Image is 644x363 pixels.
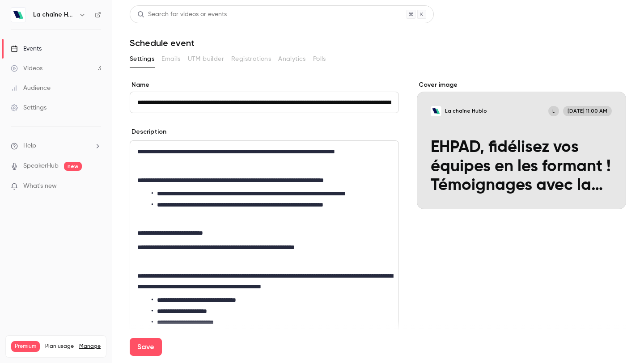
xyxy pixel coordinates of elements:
span: Emails [161,55,180,64]
div: Audience [11,84,51,93]
span: Premium [11,341,40,352]
label: Description [130,127,166,136]
div: Settings [11,103,47,112]
button: Save [130,338,162,356]
h6: La chaîne Hublo [33,10,75,19]
li: help-dropdown-opener [11,141,101,151]
img: La chaîne Hublo [11,8,25,22]
span: Polls [313,55,326,64]
div: Search for videos or events [137,10,227,19]
label: Name [130,80,399,89]
div: Videos [11,64,42,73]
iframe: Noticeable Trigger [90,182,101,190]
button: Settings [130,52,154,66]
span: new [64,162,82,171]
span: UTM builder [188,55,224,64]
span: Help [23,141,36,151]
div: editor [130,141,398,350]
label: Cover image [417,80,626,89]
section: Cover image [417,80,626,209]
span: Plan usage [45,343,74,350]
a: SpeakerHub [23,161,59,171]
span: Registrations [231,55,271,64]
div: Events [11,44,42,53]
section: description [130,140,399,351]
span: Analytics [278,55,306,64]
a: Manage [79,343,101,350]
h1: Schedule event [130,38,626,48]
span: What's new [23,181,57,191]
